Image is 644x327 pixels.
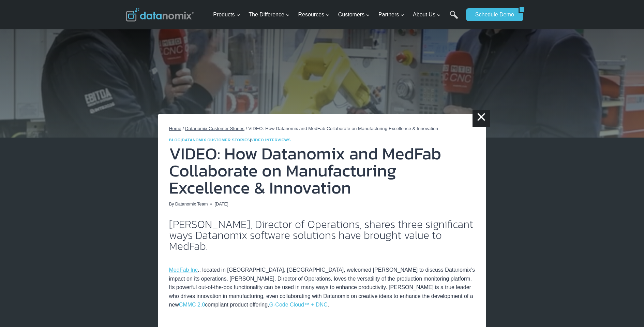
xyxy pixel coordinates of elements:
[413,10,441,19] span: About Us
[169,145,475,196] h1: VIDEO: How Datanomix and MedFab Collaborate on Manufacturing Excellence & Innovation
[182,138,250,142] a: Datanomix Customer Stories
[473,110,490,127] a: ×
[210,4,463,26] nav: Primary Navigation
[169,138,181,142] a: Blog
[169,201,174,208] span: By
[169,267,198,273] a: MedFab Inc
[248,126,438,131] span: VIDEO: How Datanomix and MedFab Collaborate on Manufacturing Excellence & Innovation
[450,11,458,26] a: Search
[185,126,244,131] a: Datanomix Customer Stories
[169,257,475,310] p: ., located in [GEOGRAPHIC_DATA], [GEOGRAPHIC_DATA], welcomed [PERSON_NAME] to discuss Datanomix’s...
[466,8,519,21] a: Schedule Demo
[298,10,330,19] span: Resources
[338,10,370,19] span: Customers
[126,8,194,22] img: Datanomix
[251,138,291,142] a: Video Interviews
[179,302,205,308] a: CMMC 2.0
[214,201,228,208] time: [DATE]
[378,10,404,19] span: Partners
[175,201,208,207] a: Datanomix Team
[246,126,247,131] span: /
[213,10,240,19] span: Products
[169,219,475,252] h2: [PERSON_NAME], Director of Operations, shares three significant ways Datanomix software solutions...
[183,126,184,131] span: /
[269,302,328,308] a: G-Code Cloud™ + DNC
[169,138,291,142] span: | |
[249,10,290,19] span: The Difference
[169,126,181,131] a: Home
[169,125,475,132] nav: Breadcrumbs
